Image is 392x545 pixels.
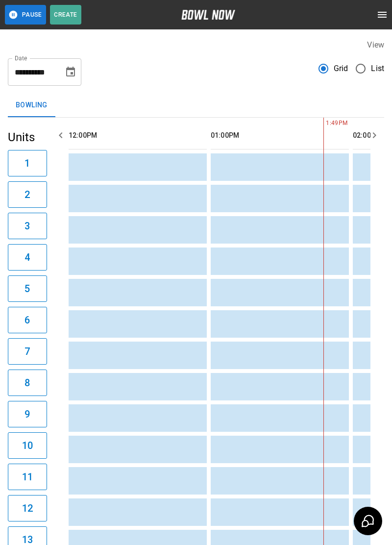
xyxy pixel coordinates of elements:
[8,307,47,333] button: 6
[8,401,47,427] button: 9
[24,375,30,391] h6: 8
[8,495,47,521] button: 12
[24,187,30,202] h6: 2
[8,244,47,271] button: 4
[50,5,81,25] button: Create
[371,63,384,74] span: List
[8,181,47,208] button: 2
[24,218,30,234] h6: 3
[22,469,33,485] h6: 11
[8,94,55,117] button: Bowling
[24,344,30,359] h6: 7
[22,500,33,516] h6: 12
[8,338,47,365] button: 7
[8,275,47,302] button: 5
[24,155,30,171] h6: 1
[61,62,80,82] button: Choose date, selected date is Sep 27, 2025
[323,119,326,128] span: 1:49PM
[211,122,349,149] th: 01:00PM
[69,122,207,149] th: 12:00PM
[5,5,46,25] button: Pause
[8,213,47,239] button: 3
[372,5,392,25] button: open drawer
[181,10,235,20] img: logo
[8,150,47,176] button: 1
[24,281,30,297] h6: 5
[24,249,30,265] h6: 4
[24,312,30,328] h6: 6
[22,438,33,453] h6: 10
[367,40,384,50] label: View
[334,63,348,74] span: Grid
[24,406,30,422] h6: 9
[8,370,47,396] button: 8
[8,94,384,117] div: inventory tabs
[8,432,47,459] button: 10
[8,129,47,145] h5: Units
[8,464,47,490] button: 11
